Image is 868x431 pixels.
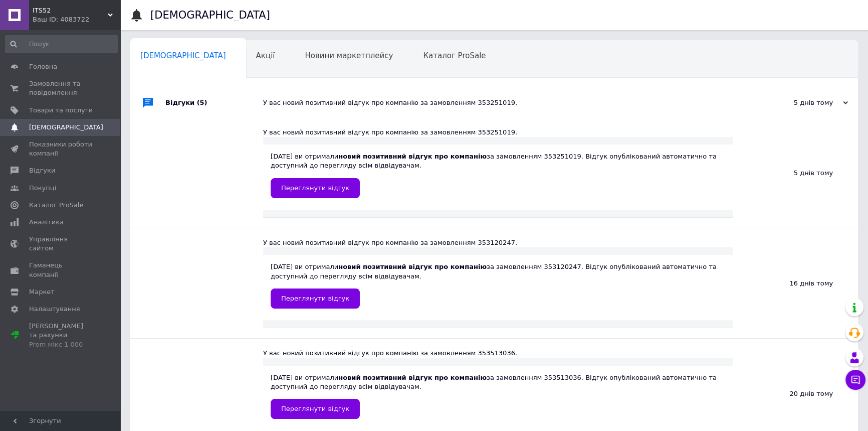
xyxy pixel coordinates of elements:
h1: [DEMOGRAPHIC_DATA] [150,9,270,21]
span: Управління сайтом [29,235,93,253]
b: новий позитивний відгук про компанію [338,153,487,160]
span: Переглянути відгук [281,184,349,192]
span: Маркет [29,288,55,297]
input: Пошук [5,35,118,53]
div: 16 днів тому [733,228,858,338]
div: У вас новий позитивний відгук про компанію за замовленням 353251019. [263,98,748,107]
span: Показники роботи компанії [29,140,93,158]
span: Гаманець компанії [29,261,93,279]
b: новий позитивний відгук про компанію [338,263,487,270]
b: новий позитивний відгук про компанію [338,374,487,381]
div: Prom мікс 1 000 [29,340,93,349]
div: [DATE] ви отримали за замовленням 353251019. Відгук опублікований автоматично та доступний до пер... [271,152,725,198]
a: Переглянути відгук [271,289,360,309]
span: Покупці [29,184,56,193]
span: Переглянути відгук [281,295,349,302]
div: 5 днів тому [748,98,848,107]
div: У вас новий позитивний відгук про компанію за замовленням 353120247. [263,238,733,247]
span: Замовлення та повідомлення [29,79,93,97]
span: Каталог ProSale [423,51,486,60]
div: 5 днів тому [733,118,858,228]
a: Переглянути відгук [271,399,360,419]
span: [DEMOGRAPHIC_DATA] [29,123,103,132]
span: ITS52 [33,6,108,15]
span: Новини маркетплейсу [305,51,393,60]
span: Аналітика [29,218,64,227]
span: [PERSON_NAME] та рахунки [29,322,93,349]
span: (5) [197,99,207,106]
div: Ваш ID: 4083722 [33,15,120,24]
div: У вас новий позитивний відгук про компанію за замовленням 353513036. [263,349,733,358]
span: Товари та послуги [29,106,93,115]
span: Головна [29,62,57,71]
span: Каталог ProSale [29,201,83,210]
span: Переглянути відгук [281,405,349,412]
span: [DEMOGRAPHIC_DATA] [140,51,226,60]
span: Налаштування [29,305,80,314]
div: У вас новий позитивний відгук про компанію за замовленням 353251019. [263,128,733,137]
div: Відгуки [165,88,263,118]
span: Відгуки [29,166,55,175]
button: Чат з покупцем [845,370,865,390]
div: [DATE] ви отримали за замовленням 353120247. Відгук опублікований автоматично та доступний до пер... [271,262,725,308]
span: Акції [256,51,275,60]
div: [DATE] ви отримали за замовленням 353513036. Відгук опублікований автоматично та доступний до пер... [271,373,725,419]
a: Переглянути відгук [271,178,360,198]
